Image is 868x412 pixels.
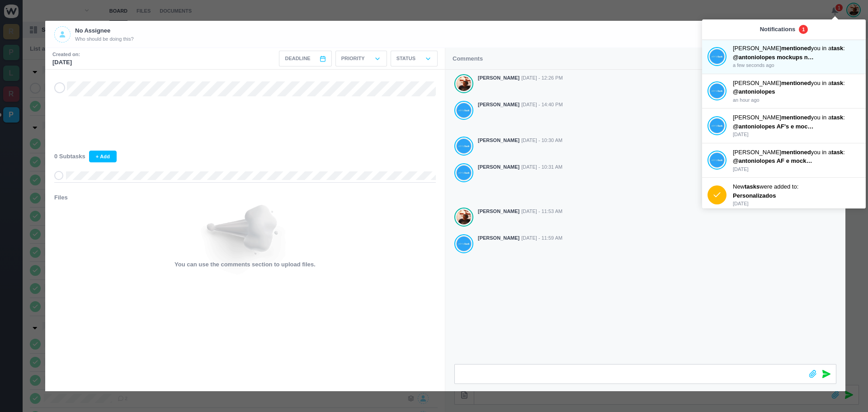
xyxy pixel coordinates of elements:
p: New were added to: [733,182,860,191]
strong: task [831,80,843,86]
a: João Tosta [PERSON_NAME]mentionedyou in atask: @antoniolopes an hour ago [708,79,860,104]
p: [PERSON_NAME] you in a : [733,113,860,122]
p: [DATE] [52,58,80,67]
img: João Tosta [710,49,724,64]
p: [PERSON_NAME] you in a : [733,44,860,53]
strong: task [831,45,843,52]
p: Status [396,55,415,62]
strong: mentioned [781,80,811,86]
p: No Assignee [75,26,134,35]
span: Deadline [285,55,310,62]
p: Priority [341,55,365,62]
p: Notifications [760,25,796,34]
p: [PERSON_NAME] you in a : [733,148,860,157]
strong: task [831,149,843,156]
span: @antoniolopes [733,88,775,95]
a: Newtaskswere added to: Personalizados [DATE] [708,182,860,208]
a: João Tosta [PERSON_NAME]mentionedyou in atask: @antoniolopes mockups na drive a few seconds ago [708,44,860,69]
img: João Tosta [710,118,724,133]
a: João Tosta [PERSON_NAME]mentionedyou in atask: @antoniolopes AF e mockup na drive [DATE] [708,148,860,173]
strong: mentioned [781,149,811,156]
strong: mentioned [781,114,811,121]
strong: task [831,114,843,121]
span: 1 [799,25,808,34]
a: João Tosta [PERSON_NAME]mentionedyou in atask: @antoniolopes AF's e mockup na drive [DATE] [708,113,860,138]
p: [DATE] [733,166,860,173]
span: @antoniolopes AF e mockup na drive [733,157,838,164]
img: João Tosta [710,83,724,99]
p: a few seconds ago [733,62,860,69]
small: Created on: [52,51,80,58]
strong: tasks [745,183,759,190]
p: an hour ago [733,96,860,104]
span: @antoniolopes mockups na drive [733,54,827,61]
p: Comments [453,54,483,63]
p: [DATE] [733,200,860,208]
p: Personalizados [733,191,814,200]
strong: mentioned [781,45,811,52]
span: @antoniolopes AF's e mockup na drive [733,123,842,130]
span: Who should be doing this? [75,35,134,43]
img: João Tosta [710,152,724,168]
p: [DATE] [733,131,860,138]
p: [PERSON_NAME] you in a : [733,79,860,88]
